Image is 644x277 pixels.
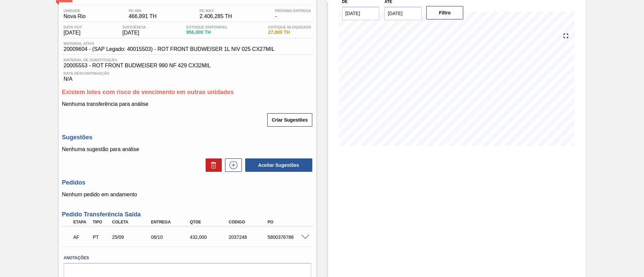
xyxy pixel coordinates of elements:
[188,220,232,224] div: Qtde
[62,101,313,107] p: Nenhuma transferência para análise
[268,113,313,127] div: Criar Sugestões
[128,13,156,19] span: 466,891 TH
[62,179,313,186] h3: Pedidos
[426,6,464,19] button: Filtro
[245,158,312,172] button: Aceitar Sugestões
[268,25,311,29] span: Estoque Bloqueado
[64,58,311,62] span: Material de Substituição
[186,30,228,35] span: 956,000 TH
[242,158,313,172] div: Aceitar Sugestões
[268,30,311,35] span: 27,000 TH
[342,7,379,20] input: dd/mm/yyyy
[64,71,311,75] span: Data Descontinuação
[275,9,311,13] span: Próxima Entrega
[64,25,82,29] span: Data out
[200,9,232,13] span: PE MAX
[202,158,222,172] div: Excluir Sugestões
[128,9,156,13] span: PE MIN
[72,230,92,245] div: Aguardando Faturamento
[110,220,154,224] div: Coleta
[149,220,193,224] div: Entrega
[62,134,313,141] h3: Sugestões
[273,9,313,19] div: -
[64,63,311,69] span: 20005553 - ROT FRONT BUDWEISER 990 NF 429 CX32MIL
[73,234,90,240] p: AF
[266,220,310,224] div: PO
[91,234,111,240] div: Pedido de Transferência
[62,69,313,82] div: N/A
[267,113,312,127] button: Criar Sugestões
[62,192,313,198] p: Nenhum pedido em andamento
[122,30,146,36] span: [DATE]
[266,234,310,240] div: 5800376786
[186,25,228,29] span: Estoque Disponível
[122,25,146,29] span: Suficiência
[188,234,232,240] div: 432,000
[227,220,271,224] div: Código
[62,89,234,95] span: Existem lotes com risco de vencimento em outras unidades
[64,9,86,13] span: Unidade
[72,220,92,224] div: Etapa
[64,42,275,46] span: Material ativo
[110,234,154,240] div: 25/09/2025
[384,7,422,20] input: dd/mm/yyyy
[64,253,311,263] label: Anotações
[222,158,242,172] div: Nova sugestão
[62,146,313,152] p: Nenhuma sugestão para análise
[91,220,111,224] div: Tipo
[64,30,82,36] span: [DATE]
[62,211,313,218] h3: Pedido Transferência Saída
[227,234,271,240] div: 2037248
[200,13,232,19] span: 2.406,285 TH
[64,46,275,52] span: 20009604 - (SAP Legado: 40015503) - ROT FRONT BUDWEISER 1L NIV 025 CX27MIL
[149,234,193,240] div: 06/10/2025
[64,13,86,19] span: Nova Rio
